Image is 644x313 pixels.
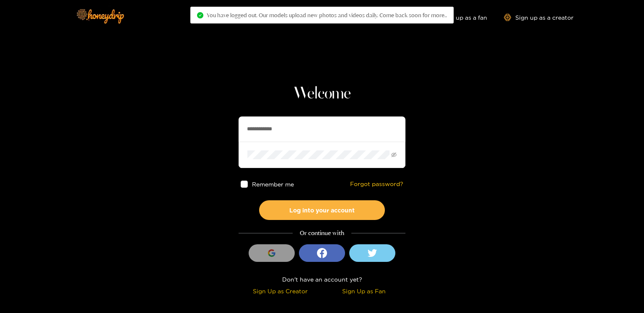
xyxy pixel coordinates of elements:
[241,286,320,296] div: Sign Up as Creator
[324,286,403,296] div: Sign Up as Fan
[252,181,294,187] span: Remember me
[350,181,403,188] a: Forgot password?
[239,274,405,284] div: Don't have an account yet?
[207,12,447,18] span: You have logged out. Our models upload new photos and videos daily. Come back soon for more..
[197,12,203,18] span: check-circle
[391,152,397,158] span: eye-invisible
[430,14,487,21] a: Sign up as a fan
[259,200,385,220] button: Log into your account
[504,14,574,21] a: Sign up as a creator
[239,84,405,104] h1: Welcome
[239,228,405,238] div: Or continue with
